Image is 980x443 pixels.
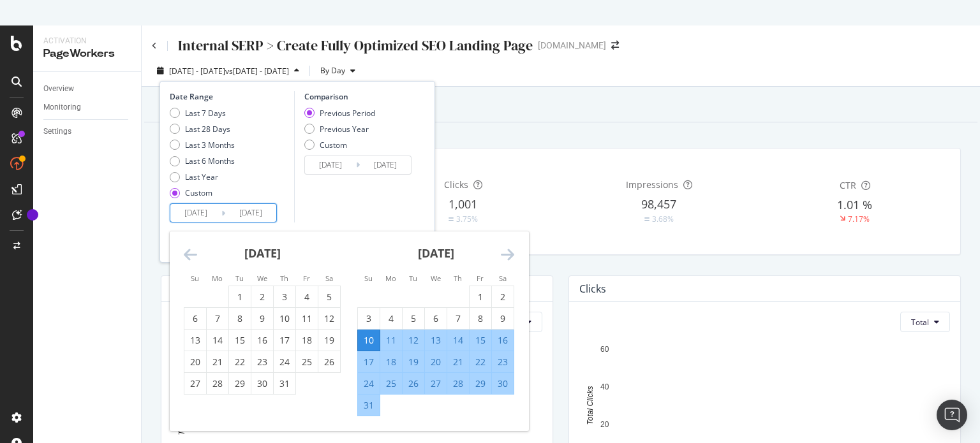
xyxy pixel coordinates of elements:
[185,156,235,166] div: Last 6 Months
[449,217,454,221] img: Equal
[274,286,296,308] td: Choose Thursday, July 3, 2025 as your check-in date. It’s available.
[403,351,425,373] td: Selected. Tuesday, August 19, 2025
[274,308,296,330] td: Choose Thursday, July 10, 2025 as your check-in date. It’s available.
[170,171,235,182] div: Last Year
[492,286,514,308] td: Choose Saturday, August 2, 2025 as your check-in date. It’s available.
[43,82,74,96] div: Overview
[229,312,251,325] div: 8
[170,231,528,431] div: Calendar
[43,47,131,61] div: PageWorkers
[280,273,288,283] small: Th
[296,286,318,308] td: Choose Friday, July 4, 2025 as your check-in date. It’s available.
[315,65,345,76] span: By Day
[184,334,206,347] div: 13
[848,214,870,224] div: 7.17%
[184,330,207,351] td: Choose Sunday, July 13, 2025 as your check-in date. It’s available.
[170,156,235,166] div: Last 6 Months
[257,273,267,283] small: We
[225,204,276,222] input: End Date
[937,400,967,430] div: Open Intercom Messenger
[304,124,375,134] div: Previous Year
[304,108,375,119] div: Previous Period
[184,247,197,263] div: Move backward to switch to the previous month.
[43,36,131,47] div: Activation
[403,373,425,395] td: Selected. Tuesday, August 26, 2025
[600,382,609,391] text: 40
[184,356,206,368] div: 20
[170,91,291,102] div: Date Range
[251,286,274,308] td: Choose Wednesday, July 2, 2025 as your check-in date. It’s available.
[358,377,380,390] div: 24
[492,351,514,373] td: Selected. Saturday, August 23, 2025
[444,178,468,191] span: Clicks
[207,334,228,347] div: 14
[447,356,469,368] div: 21
[185,171,218,182] div: Last Year
[229,291,251,303] div: 1
[304,91,415,102] div: Comparison
[207,312,228,325] div: 7
[251,356,273,368] div: 23
[152,61,304,81] button: [DATE] - [DATE]vs[DATE] - [DATE]
[229,373,251,395] td: Choose Tuesday, July 29, 2025 as your check-in date. It’s available.
[358,334,380,347] div: 10
[169,66,225,76] span: [DATE] - [DATE]
[152,42,157,50] a: Click to go back
[229,351,251,373] td: Choose Tuesday, July 22, 2025 as your check-in date. It’s available.
[380,373,403,395] td: Selected. Monday, August 25, 2025
[185,124,230,134] div: Last 28 Days
[229,286,251,308] td: Choose Tuesday, July 1, 2025 as your check-in date. It’s available.
[418,245,454,261] strong: [DATE]
[492,291,514,303] div: 2
[840,179,856,191] span: CTR
[492,312,514,325] div: 9
[184,312,206,325] div: 6
[43,125,71,138] div: Settings
[315,61,360,81] button: By Day
[184,377,206,390] div: 27
[470,312,491,325] div: 8
[652,214,674,224] div: 3.68%
[911,317,929,328] span: Total
[229,330,251,351] td: Choose Tuesday, July 15, 2025 as your check-in date. It’s available.
[320,124,369,134] div: Previous Year
[501,247,514,263] div: Move forward to switch to the next month.
[470,373,492,395] td: Selected. Friday, August 29, 2025
[499,273,507,283] small: Sa
[403,330,425,351] td: Selected. Tuesday, August 12, 2025
[170,140,235,150] div: Last 3 Months
[358,373,380,395] td: Selected. Sunday, August 24, 2025
[358,395,380,416] td: Selected. Sunday, August 31, 2025
[251,377,273,390] div: 30
[274,330,296,351] td: Choose Thursday, July 17, 2025 as your check-in date. It’s available.
[274,373,296,395] td: Choose Thursday, July 31, 2025 as your check-in date. It’s available.
[409,273,417,283] small: Tu
[425,373,447,395] td: Selected. Wednesday, August 27, 2025
[229,356,251,368] div: 22
[358,351,380,373] td: Selected. Sunday, August 17, 2025
[380,356,402,368] div: 18
[425,312,447,325] div: 6
[492,334,514,347] div: 16
[403,334,424,347] div: 12
[274,351,296,373] td: Choose Thursday, July 24, 2025 as your check-in date. It’s available.
[600,345,609,354] text: 60
[447,330,470,351] td: Selected. Thursday, August 14, 2025
[229,377,251,390] div: 29
[360,156,411,174] input: End Date
[900,312,950,332] button: Total
[320,108,375,119] div: Previous Period
[470,356,491,368] div: 22
[449,196,477,212] span: 1,001
[318,356,340,368] div: 26
[43,125,132,138] a: Settings
[251,330,274,351] td: Choose Wednesday, July 16, 2025 as your check-in date. It’s available.
[225,66,289,76] span: vs [DATE] - [DATE]
[586,386,595,425] text: Total Clicks
[611,41,619,50] div: arrow-right-arrow-left
[185,140,235,150] div: Last 3 Months
[318,351,341,373] td: Choose Saturday, July 26, 2025 as your check-in date. It’s available.
[296,308,318,330] td: Choose Friday, July 11, 2025 as your check-in date. It’s available.
[296,312,318,325] div: 11
[492,377,514,390] div: 30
